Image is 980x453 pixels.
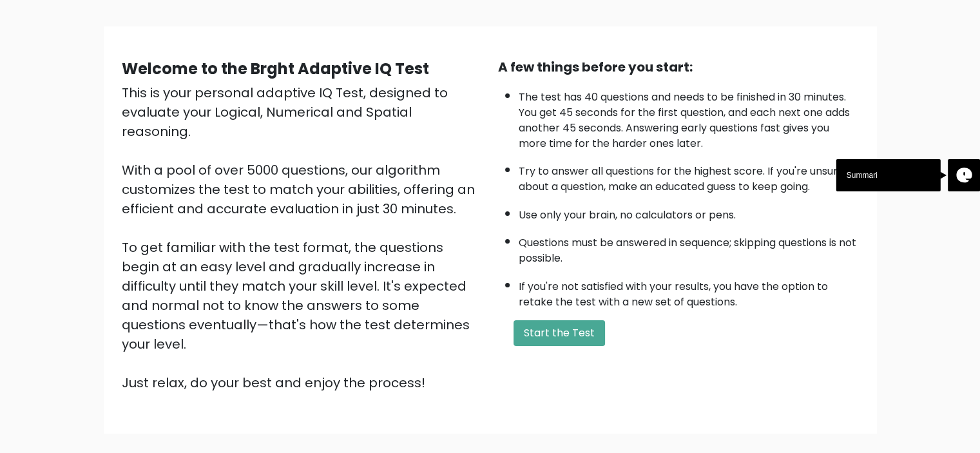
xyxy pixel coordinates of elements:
li: Use only your brain, no calculators or pens. [519,201,859,223]
div: This is your personal adaptive IQ Test, designed to evaluate your Logical, Numerical and Spatial ... [122,83,483,392]
li: Try to answer all questions for the highest score. If you're unsure about a question, make an edu... [519,157,859,195]
li: The test has 40 questions and needs to be finished in 30 minutes. You get 45 seconds for the firs... [519,83,859,151]
button: Start the Test [514,320,605,346]
li: If you're not satisfied with your results, you have the option to retake the test with a new set ... [519,273,859,310]
li: Questions must be answered in sequence; skipping questions is not possible. [519,229,859,266]
b: Welcome to the Brght Adaptive IQ Test [122,58,429,79]
div: A few things before you start: [498,57,859,77]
